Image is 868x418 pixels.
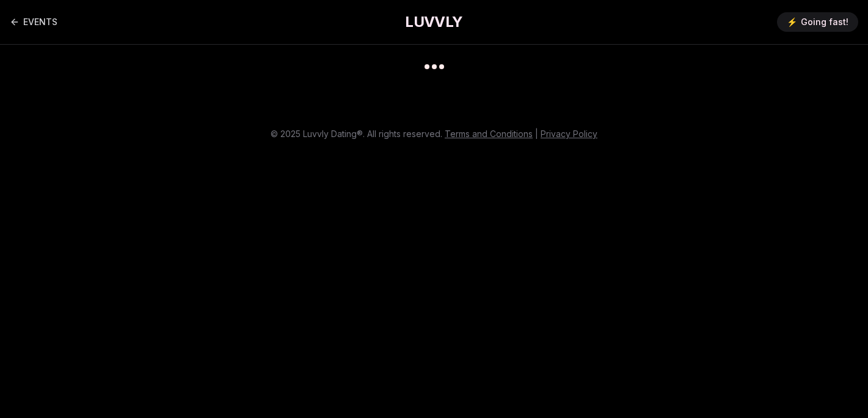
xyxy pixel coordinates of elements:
a: Terms and Conditions [445,129,533,139]
a: Privacy Policy [541,129,597,139]
a: Back to events [10,10,57,34]
span: ⚡️ [787,16,797,28]
span: | [535,129,538,139]
span: Going fast! [801,16,848,28]
a: LUVVLY [405,12,462,32]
